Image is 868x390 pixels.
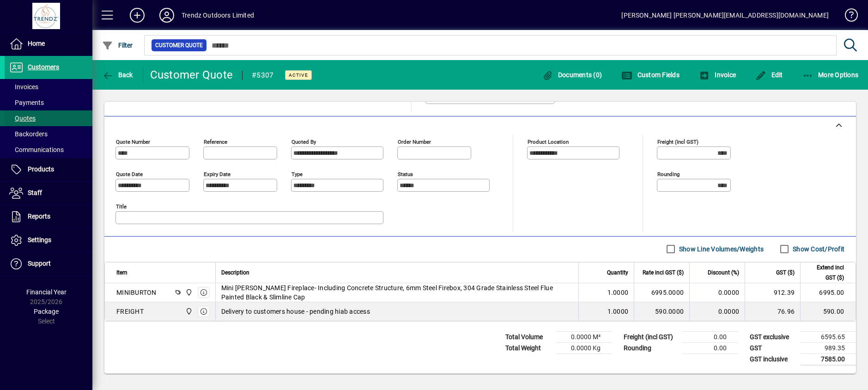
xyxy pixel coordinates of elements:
[501,331,556,342] td: Total Volume
[116,288,157,297] div: MINIBURTON
[607,268,628,278] span: Quantity
[28,213,50,220] span: Reports
[5,158,92,181] a: Products
[116,307,144,316] div: FREIGHT
[398,171,413,177] mat-label: Status
[204,171,231,177] mat-label: Expiry date
[183,306,194,317] span: New Plymouth
[745,283,800,302] td: 912.39
[501,342,556,353] td: Total Weight
[5,32,92,55] a: Home
[221,307,370,316] span: Delivery to customers house - pending hiab access
[745,331,801,342] td: GST exclusive
[708,268,739,278] span: Discount (%)
[204,138,227,145] mat-label: Reference
[801,331,856,342] td: 6595.65
[697,67,738,83] button: Invoice
[619,67,682,83] button: Custom Fields
[102,71,133,79] span: Back
[28,236,51,244] span: Settings
[291,171,303,177] mat-label: Type
[542,71,602,79] span: Documents (0)
[607,307,629,316] span: 1.0000
[640,307,684,316] div: 590.0000
[806,262,844,283] span: Extend incl GST ($)
[745,302,800,321] td: 76.96
[753,67,785,83] button: Edit
[607,288,629,297] span: 1.0000
[5,79,92,95] a: Invoices
[556,331,612,342] td: 0.0000 M³
[802,71,859,79] span: More Options
[92,67,143,83] app-page-header-button: Back
[689,302,745,321] td: 0.0000
[221,283,573,302] span: Mini [PERSON_NAME] Fireplace- Including Concrete Structure, 6mm Steel Firebox, 304 Grade Stainles...
[5,142,92,158] a: Communications
[800,67,861,83] button: More Options
[5,252,92,275] a: Support
[28,63,59,71] span: Customers
[621,71,680,79] span: Custom Fields
[100,67,135,83] button: Back
[291,138,316,145] mat-label: Quoted by
[800,283,856,302] td: 6995.00
[621,8,829,23] div: [PERSON_NAME] [PERSON_NAME][EMAIL_ADDRESS][DOMAIN_NAME]
[5,110,92,126] a: Quotes
[28,260,51,267] span: Support
[528,138,569,145] mat-label: Product location
[26,288,67,296] span: Financial Year
[5,229,92,252] a: Settings
[755,71,783,79] span: Edit
[152,7,182,24] button: Profile
[9,130,48,138] span: Backorders
[643,268,684,278] span: Rate incl GST ($)
[801,342,856,353] td: 989.35
[5,95,92,110] a: Payments
[122,7,152,24] button: Add
[677,244,764,254] label: Show Line Volumes/Weights
[682,331,738,342] td: 0.00
[34,308,59,315] span: Package
[745,342,801,353] td: GST
[657,171,680,177] mat-label: Rounding
[28,40,45,47] span: Home
[150,67,233,82] div: Customer Quote
[619,342,682,353] td: Rounding
[100,37,135,54] button: Filter
[9,146,64,153] span: Communications
[838,2,856,32] a: Knowledge Base
[699,71,736,79] span: Invoice
[9,99,44,106] span: Payments
[556,342,612,353] td: 0.0000 Kg
[9,115,36,122] span: Quotes
[221,268,249,278] span: Description
[28,165,54,173] span: Products
[289,72,308,78] span: Active
[183,287,194,298] span: New Plymouth
[619,331,682,342] td: Freight (incl GST)
[5,182,92,205] a: Staff
[9,83,38,91] span: Invoices
[116,203,127,209] mat-label: Title
[800,302,856,321] td: 590.00
[116,138,150,145] mat-label: Quote number
[398,138,431,145] mat-label: Order number
[116,268,127,278] span: Item
[5,126,92,142] a: Backorders
[102,42,133,49] span: Filter
[540,67,604,83] button: Documents (0)
[116,171,143,177] mat-label: Quote date
[28,189,42,196] span: Staff
[745,353,801,365] td: GST inclusive
[801,353,856,365] td: 7585.00
[689,283,745,302] td: 0.0000
[252,68,273,83] div: #5307
[5,205,92,228] a: Reports
[791,244,844,254] label: Show Cost/Profit
[682,342,738,353] td: 0.00
[776,268,795,278] span: GST ($)
[657,138,698,145] mat-label: Freight (incl GST)
[182,8,254,23] div: Trendz Outdoors Limited
[640,288,684,297] div: 6995.0000
[155,41,203,50] span: Customer Quote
